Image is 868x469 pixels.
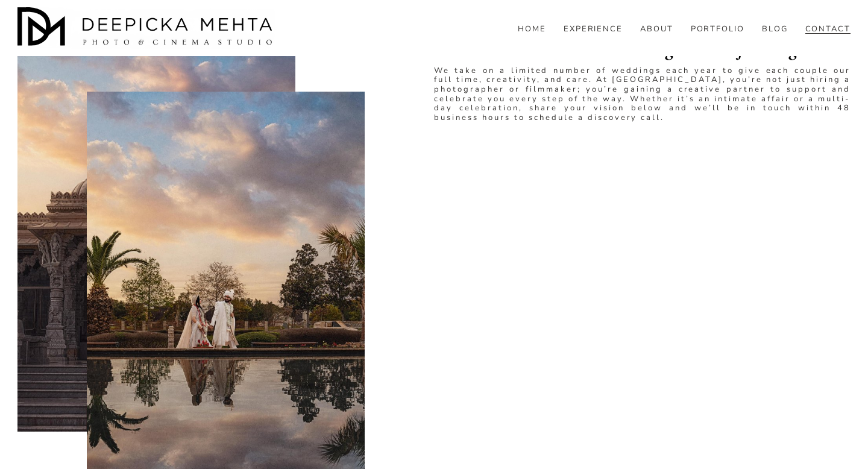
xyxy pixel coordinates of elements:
[17,7,277,49] img: Austin Wedding Photographer - Deepicka Mehta Photography &amp; Cinematography
[762,25,788,34] span: BLOG
[434,66,851,123] p: We take on a limited number of weddings each year to give each couple our full time, creativity, ...
[691,24,745,34] a: PORTFOLIO
[564,24,623,34] a: EXPERIENCE
[640,24,673,34] a: ABOUT
[762,24,788,34] a: folder dropdown
[518,24,546,34] a: HOME
[805,24,851,34] a: CONTACT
